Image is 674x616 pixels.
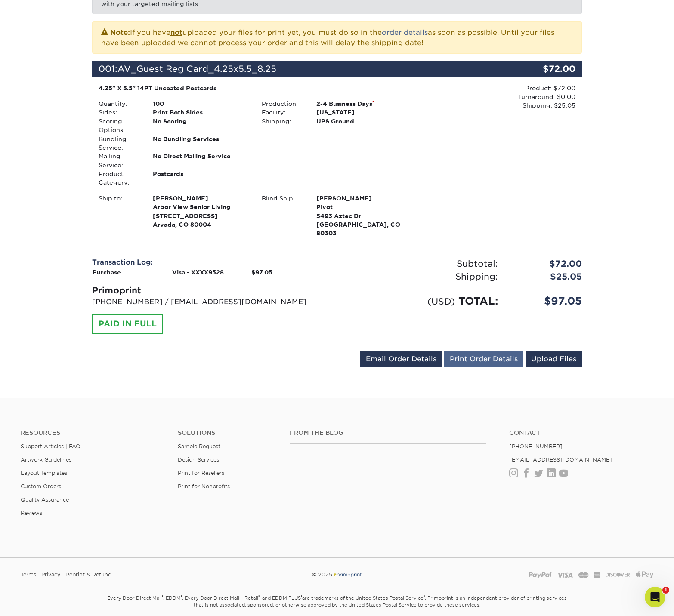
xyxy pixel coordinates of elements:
[444,351,523,367] a: Print Order Details
[509,429,653,437] a: Contact
[178,443,220,450] a: Sample Request
[101,27,573,48] p: If you have uploaded your files for print yet, you must do so in the as soon as possible. Until y...
[146,152,255,169] div: No Direct Mailing Service
[21,456,71,463] a: Artwork Guidelines
[153,194,249,203] span: [PERSON_NAME]
[146,169,255,187] div: Postcards
[21,429,165,437] h4: Resources
[92,194,146,229] div: Ship to:
[21,496,69,503] a: Quality Assurance
[181,594,182,599] sup: ®
[92,314,163,334] div: PAID IN FULL
[509,456,612,463] a: [EMAIL_ADDRESS][DOMAIN_NAME]
[92,61,500,77] div: 001:
[500,61,582,77] div: $72.00
[332,571,362,578] img: Primoprint
[92,169,146,187] div: Product Category:
[146,135,255,152] div: No Bundling Services
[153,212,249,220] span: [STREET_ADDRESS]
[290,429,486,437] h4: From the Blog
[504,293,588,309] div: $97.05
[92,257,331,268] div: Transaction Log:
[360,351,442,367] a: Email Order Details
[178,456,219,463] a: Design Services
[110,28,130,37] strong: Note:
[146,117,255,135] div: No Scoring
[21,470,67,476] a: Layout Templates
[301,594,302,599] sup: ®
[162,594,163,599] sup: ®
[172,269,224,276] strong: Visa - XXXX9328
[170,28,182,37] b: not
[146,99,255,108] div: 100
[255,99,309,108] div: Production:
[316,212,412,220] span: 5493 Aztec Dr
[504,270,588,283] div: $25.05
[92,284,331,297] div: Primoprint
[255,108,309,117] div: Facility:
[424,594,425,599] sup: ®
[21,443,80,450] a: Support Articles | FAQ
[310,117,419,126] div: UPS Ground
[229,568,445,581] div: © 2025
[65,568,111,581] a: Reprint & Refund
[146,108,255,117] div: Print Both Sides
[41,568,60,581] a: Privacy
[117,64,276,74] span: AV_Guest Reg Card_4.25x5.5_8.25
[92,297,331,307] p: [PHONE_NUMBER] / [EMAIL_ADDRESS][DOMAIN_NAME]
[255,117,309,126] div: Shipping:
[92,135,146,152] div: Bundling Service:
[153,194,249,228] strong: Arvada, CO 80004
[178,470,224,476] a: Print for Resellers
[258,594,260,599] sup: ®
[178,483,230,490] a: Print for Nonprofits
[458,295,498,307] span: TOTAL:
[153,203,249,211] span: Arbor View Senior Living
[509,443,563,450] a: [PHONE_NUMBER]
[382,28,428,37] a: order details
[337,270,504,283] div: Shipping:
[310,99,419,108] div: 2-4 Business Days
[645,587,665,607] iframe: Intercom live chat
[316,194,412,203] span: [PERSON_NAME]
[526,351,582,367] a: Upload Files
[92,108,146,117] div: Sides:
[99,84,412,92] div: 4.25" X 5.5" 14PT Uncoated Postcards
[251,269,272,276] strong: $97.05
[93,269,121,276] strong: Purchase
[316,194,412,237] strong: [GEOGRAPHIC_DATA], CO 80303
[2,590,73,613] iframe: Google Customer Reviews
[419,84,575,110] div: Product: $72.00 Turnaround: $0.00 Shipping: $25.05
[504,257,588,270] div: $72.00
[21,483,61,490] a: Custom Orders
[255,194,309,238] div: Blind Ship:
[178,429,277,437] h4: Solutions
[21,568,36,581] a: Terms
[427,296,455,307] small: (USD)
[92,152,146,169] div: Mailing Service:
[21,510,42,516] a: Reviews
[92,99,146,108] div: Quantity:
[92,117,146,135] div: Scoring Options:
[662,587,669,594] span: 1
[316,203,412,211] span: Pivot
[310,108,419,117] div: [US_STATE]
[337,257,504,270] div: Subtotal:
